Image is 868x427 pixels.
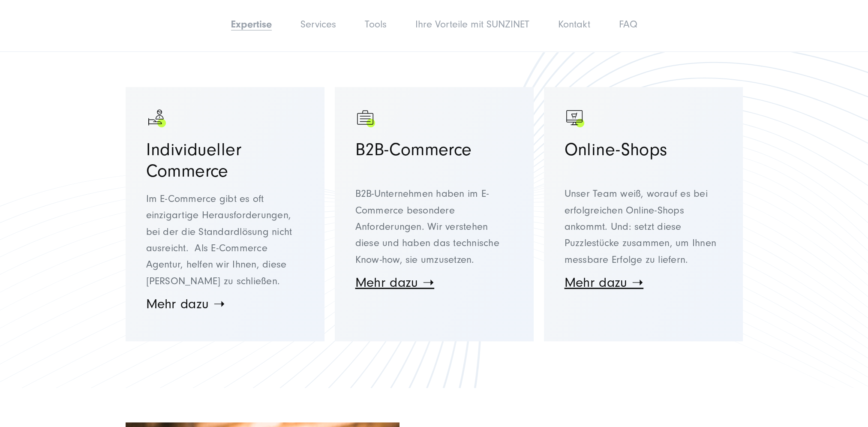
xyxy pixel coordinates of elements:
img: Eine Hand und eine Person als Zeichen für guten Umgang mit Menschen - E-Commerce Agentur SUNZINET [146,108,168,129]
h3: Online-Shops [565,139,722,161]
img: Aktenkoffer als Symbol für B2B - E-Commerce Agentur SUNZINET [355,108,377,129]
a: Services [300,18,336,30]
a: Mehr dazu ➝ [146,296,225,312]
p: B2B-Unternehmen haben im E-Commerce besondere Anforderungen. Wir verstehen diese und haben das te... [355,169,513,268]
a: Expertise [231,18,272,30]
img: Bildschirm mit Einkaufswagen - E-Commerce Agentur SUNZINET [565,108,586,129]
a: Mehr dazu ➝ [355,275,435,290]
h3: B2B-Commerce [355,139,513,161]
h3: Individueller Commerce [146,139,304,182]
a: Kontakt [558,18,590,30]
p: Im E-Commerce gibt es oft einzigartige Herausforderungen, bei der die Standardlösung nicht ausrei... [146,191,304,289]
a: FAQ [619,18,637,30]
a: Mehr dazu ➝ [565,275,644,290]
a: Tools [365,18,387,30]
p: Unser Team weiß, worauf es bei erfolgreichen Online-Shops ankommt. Und: setzt diese Puzzlestücke ... [565,169,722,268]
a: Ihre Vorteile mit SUNZINET [415,18,529,30]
